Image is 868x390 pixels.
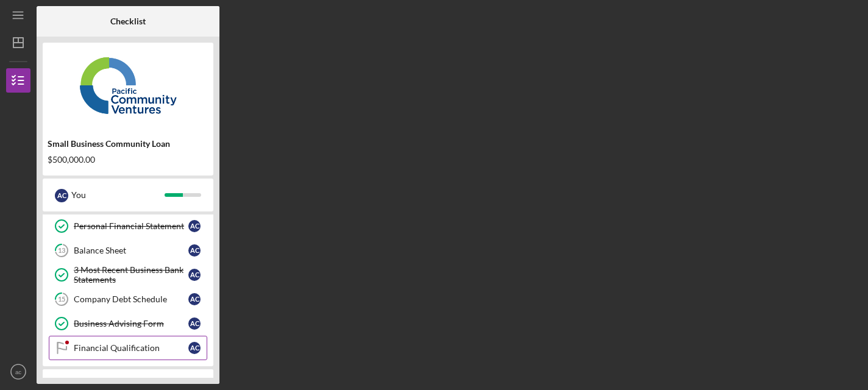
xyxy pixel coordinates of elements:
[188,293,201,305] div: a c
[48,139,208,149] div: Small Business Community Loan
[55,189,68,202] div: a c
[49,336,207,360] a: Financial Qualificationac
[49,263,207,287] a: 3 Most Recent Business Bank Statementsac
[15,369,21,375] text: ac
[49,287,207,311] a: 15Company Debt Scheduleac
[58,247,65,255] tspan: 13
[48,155,208,165] div: $500,000.00
[74,319,188,328] div: Business Advising Form
[188,220,201,232] div: a c
[188,342,201,354] div: a c
[182,377,204,385] div: 0 / 2
[110,16,146,26] b: Checklist
[49,238,207,263] a: 13Balance Sheetac
[188,244,201,257] div: a c
[49,214,207,238] a: Personal Financial Statementac
[58,296,65,303] tspan: 15
[67,377,174,385] div: Underwriting
[43,49,213,122] img: Product logo
[74,343,188,353] div: Financial Qualification
[6,360,30,384] button: ac
[74,221,188,231] div: Personal Financial Statement
[74,294,188,304] div: Company Debt Schedule
[71,185,165,205] div: You
[188,317,201,330] div: a c
[49,311,207,336] a: Business Advising Formac
[74,246,188,255] div: Balance Sheet
[74,265,188,285] div: 3 Most Recent Business Bank Statements
[188,269,201,281] div: a c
